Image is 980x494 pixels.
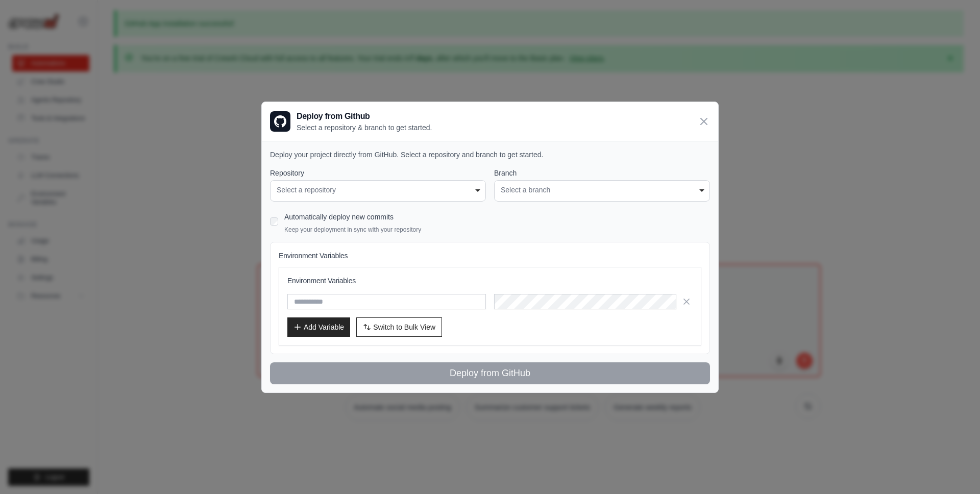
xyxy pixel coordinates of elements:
[297,110,432,122] h3: Deploy from Github
[356,317,442,337] button: Switch to Bulk View
[287,276,693,286] h3: Environment Variables
[270,362,710,384] button: Deploy from GitHub
[284,226,421,234] p: Keep your deployment in sync with your repository
[270,168,486,178] label: Repository
[494,168,710,178] label: Branch
[373,322,435,332] span: Switch to Bulk View
[284,213,394,221] label: Automatically deploy new commits
[277,185,479,195] div: Select a repository
[929,445,980,494] iframe: Chat Widget
[279,251,701,261] h4: Environment Variables
[297,122,432,133] p: Select a repository & branch to get started.
[270,150,710,160] p: Deploy your project directly from GitHub. Select a repository and branch to get started.
[501,185,703,195] div: Select a branch
[287,317,350,337] button: Add Variable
